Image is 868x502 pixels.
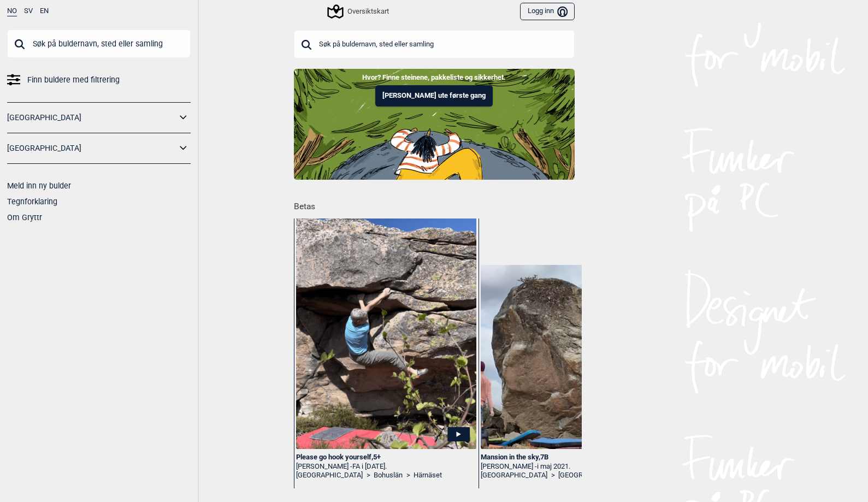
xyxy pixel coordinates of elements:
[294,194,582,213] h1: Betas
[7,72,191,88] a: Finn buldere med filtrering
[537,462,570,470] span: i maj 2021.
[481,453,660,462] div: Mansion in the sky , 7B
[296,462,476,471] div: [PERSON_NAME] -
[296,471,363,480] a: [GEOGRAPHIC_DATA]
[481,265,660,449] img: Rasmus pa Mansion in the Sky
[481,471,547,480] a: [GEOGRAPHIC_DATA]
[7,213,42,222] a: Om Gryttr
[558,471,625,480] a: [GEOGRAPHIC_DATA]
[294,30,575,58] input: Søk på buldernavn, sted eller samling
[27,72,120,88] span: Finn buldere med filtrering
[294,69,575,179] img: Indoor to outdoor
[7,29,191,58] input: Søk på buldernavn, sted eller samling
[296,453,476,462] div: Please go hook yourself , 5+
[329,5,389,18] div: Oversiktskart
[375,85,493,107] button: [PERSON_NAME] ute første gang
[7,140,176,156] a: [GEOGRAPHIC_DATA]
[8,72,860,83] p: Hvor? Finne steinene, pakkeliste og sikkerhet.
[367,471,370,480] span: >
[551,471,555,480] span: >
[7,7,17,16] button: NO
[7,197,57,206] a: Tegnforklaring
[520,3,574,21] button: Logg inn
[7,110,176,126] a: [GEOGRAPHIC_DATA]
[7,181,71,190] a: Meld inn ny bulder
[374,471,403,480] a: Bohuslän
[414,471,442,480] a: Härnäset
[406,471,410,480] span: >
[481,462,660,471] div: [PERSON_NAME] -
[296,200,476,458] img: Please go hook yourself Tina Jorgensen
[40,7,49,15] button: EN
[352,462,387,470] span: FA i [DATE].
[24,7,33,15] button: SV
